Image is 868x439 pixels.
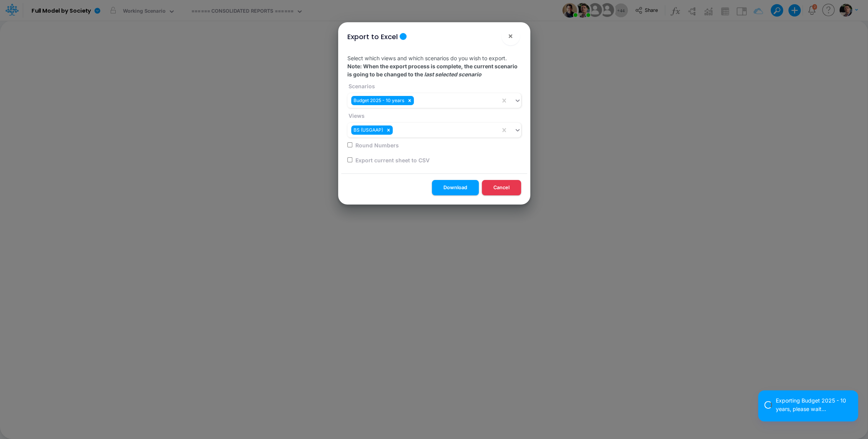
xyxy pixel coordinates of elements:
[341,48,527,173] div: Select which views and which scenarios do you wish to export.
[432,180,479,195] button: Download
[501,27,520,45] button: Close
[482,180,521,195] button: Cancel
[347,82,375,90] label: Scenarios
[347,63,518,78] strong: Note: When the export process is complete, the current scenario is going to be changed to the
[776,396,852,413] div: Exporting Budget 2025 - 10 years, please wait...
[347,112,365,120] label: Views
[400,33,407,40] div: Tooltip anchor
[508,31,513,40] span: ×
[354,156,430,164] label: Export current sheet to CSV
[351,125,384,135] div: BS (USGAAP)
[354,141,399,149] label: Round Numbers
[347,31,398,42] div: Export to Excel
[424,71,481,78] em: last selected scenario
[351,96,405,105] div: Budget 2025 - 10 years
